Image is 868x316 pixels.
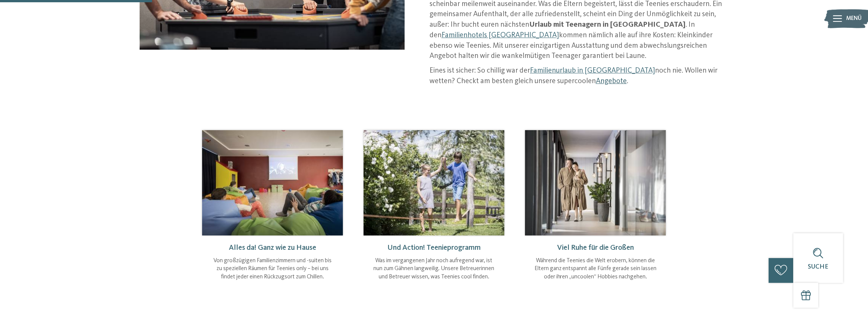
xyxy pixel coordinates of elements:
img: Urlaub mit Teenagern in Südtirol geplant? [525,130,666,235]
span: Alles da! Ganz wie zu Hause [229,244,316,252]
p: Von großzügigen Familienzimmern und -suiten bis zu speziellen Räumen für Teenies only – bei uns f... [210,257,335,281]
span: Suche [808,264,828,270]
a: Familienurlaub in [GEOGRAPHIC_DATA] [530,67,655,74]
span: Viel Ruhe für die Großen [557,244,634,252]
a: Familienhotels [GEOGRAPHIC_DATA] [442,32,559,39]
p: Eines ist sicher: So chillig war der noch nie. Wollen wir wetten? Checkt am besten gleich unsere ... [429,66,728,87]
img: Urlaub mit Teenagern in Südtirol geplant? [202,130,343,235]
p: Während die Teenies die Welt erobern, können die Eltern ganz entspannt alle Fünfe gerade sein las... [533,257,658,281]
a: Angebote [596,77,627,85]
strong: Urlaub mit Teenagern in [GEOGRAPHIC_DATA] [529,21,685,29]
p: Was im vergangenen Jahr noch aufregend war, ist nun zum Gähnen langweilig. Unsere Betreuerinnen u... [372,257,496,281]
span: Und Action! Teenieprogramm [387,244,481,252]
img: Urlaub mit Teenagern in Südtirol geplant? [364,130,504,235]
